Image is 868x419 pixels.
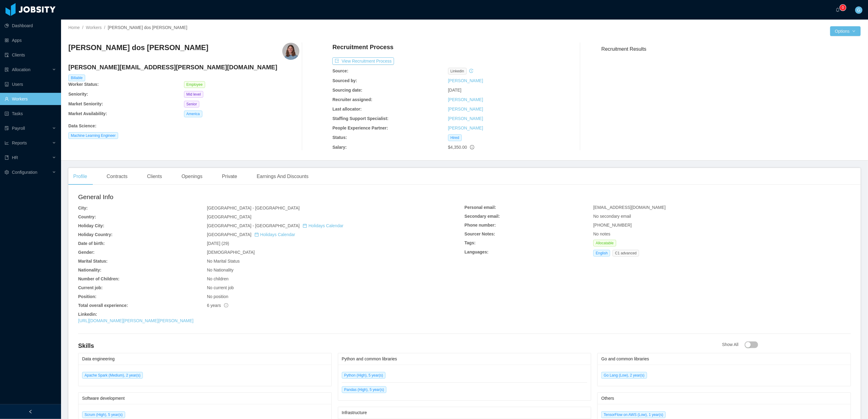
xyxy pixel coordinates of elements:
b: Gender: [78,250,95,255]
span: Reports [12,140,27,145]
b: Sourcer Notes: [465,231,495,236]
h2: General Info [78,192,465,202]
a: [PERSON_NAME] [448,107,483,111]
img: f369d90d-0e1c-4d25-8d5a-a7b54dd06705_664ce6a784409-400w.png [282,43,299,60]
span: America [184,111,202,117]
span: $4,350.00 [448,145,467,150]
div: Others [601,393,847,404]
div: Infrastructure [342,407,588,418]
b: Market Availability: [68,111,107,116]
a: icon: robotUsers [5,78,56,90]
span: [PHONE_NUMBER] [593,223,632,228]
a: [URL][DOMAIN_NAME][PERSON_NAME][PERSON_NAME] [78,318,193,323]
div: Earnings And Discounts [252,168,313,185]
sup: 0 [840,5,846,11]
div: Private [217,168,242,185]
i: icon: file-protect [5,126,9,130]
a: icon: profileTasks [5,107,56,120]
b: Languages: [465,250,489,254]
a: icon: pie-chartDashboard [5,20,56,32]
h3: [PERSON_NAME] dos [PERSON_NAME] [68,43,208,53]
span: Allocatable [593,240,616,246]
b: Marital Status: [78,259,107,264]
b: Nationality: [78,268,101,272]
a: [PERSON_NAME] [448,116,483,121]
span: No current job [207,285,234,290]
span: Billable [68,75,85,81]
b: Sourced by: [332,78,357,83]
h4: Recruitment Process [332,43,393,51]
i: icon: calendar [255,232,259,237]
span: [DATE] (29) [207,241,229,246]
i: icon: line-chart [5,141,9,145]
span: No secondary email [593,214,631,219]
a: icon: calendarHolidays Calendar [255,232,295,237]
i: icon: book [5,155,9,160]
b: Holiday Country: [78,232,113,237]
span: Senior [184,101,200,107]
b: Tags: [465,240,476,245]
span: G [857,6,861,14]
b: Status: [332,135,347,140]
span: [GEOGRAPHIC_DATA] [207,214,251,219]
span: Show All [722,342,758,347]
div: Python and common libraries [342,353,588,365]
b: People Experience Partner: [332,126,388,130]
b: City: [78,206,88,210]
span: English [593,250,610,257]
span: Machine Learning Engineer [68,132,118,139]
span: No children [207,276,229,281]
span: [DEMOGRAPHIC_DATA] [207,250,255,255]
a: [PERSON_NAME] [448,97,483,102]
span: Go Lang (Low), 2 year(s) [601,372,647,379]
b: Sourcing date: [332,88,362,93]
span: Employee [184,81,205,88]
a: icon: exportView Recruitment Process [332,59,394,64]
span: linkedin [448,68,467,75]
b: Position: [78,294,96,299]
span: info-circle [470,145,474,149]
b: Personal email: [465,205,496,210]
span: TensorFlow on AWS (Low), 1 year(s) [601,411,666,418]
span: No Marital Status [207,259,240,264]
a: icon: userWorkers [5,93,56,105]
h3: Recruitment Results [602,45,861,53]
a: [PERSON_NAME] [448,78,483,83]
a: icon: auditClients [5,49,56,61]
b: Salary: [332,145,347,150]
span: No position [207,294,228,299]
span: info-circle [224,303,228,308]
span: [PERSON_NAME] dos [PERSON_NAME] [108,25,187,30]
i: icon: solution [5,67,9,72]
i: icon: setting [5,170,9,174]
span: Python (High), 5 year(s) [342,372,385,379]
b: Worker Status: [68,82,99,87]
i: icon: calendar [303,224,307,228]
b: Number of Children: [78,276,119,281]
span: Scrum (High), 5 year(s) [82,411,125,418]
span: [GEOGRAPHIC_DATA] - [GEOGRAPHIC_DATA] [207,206,300,210]
a: [PERSON_NAME] [448,126,483,130]
h4: Skills [78,341,722,350]
span: / [82,25,83,30]
b: Current job: [78,285,103,290]
span: Pandas (High), 5 year(s) [342,386,387,393]
b: Date of birth: [78,241,105,246]
span: [EMAIL_ADDRESS][DOMAIN_NAME] [593,205,666,210]
span: [GEOGRAPHIC_DATA] [207,232,295,237]
i: icon: history [469,69,473,73]
span: Hired [448,134,462,141]
h4: [PERSON_NAME][EMAIL_ADDRESS][PERSON_NAME][DOMAIN_NAME] [68,63,299,71]
a: icon: appstoreApps [5,34,56,46]
span: 6 years [207,303,228,308]
div: Data engineering [82,353,328,365]
button: Optionsicon: down [830,26,861,36]
b: Phone number: [465,223,496,228]
b: Country: [78,214,96,219]
div: Contracts [102,168,132,185]
span: Payroll [12,126,25,131]
b: Linkedin: [78,312,97,317]
span: Mid level [184,91,203,98]
div: Profile [68,168,92,185]
b: Holiday City: [78,223,104,228]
